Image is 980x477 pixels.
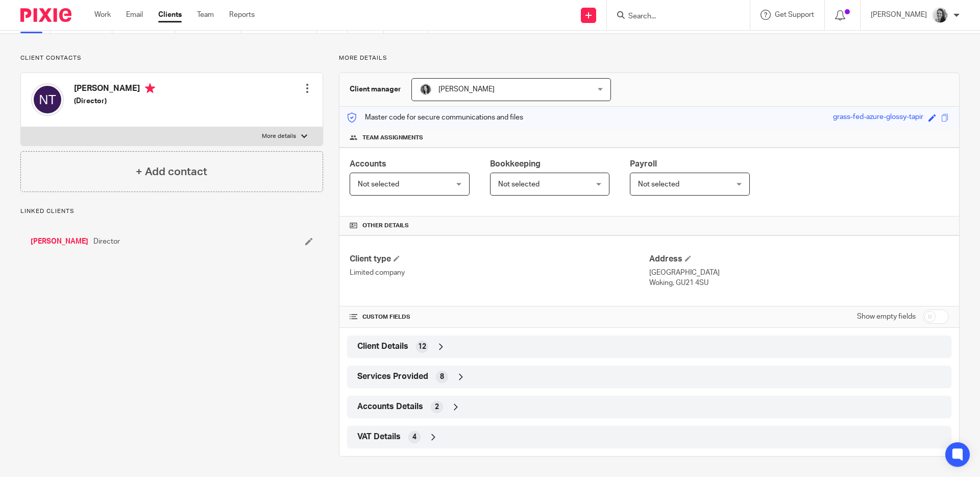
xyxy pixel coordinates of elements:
[358,181,399,188] span: Not selected
[158,10,182,20] a: Clients
[435,402,439,412] span: 2
[93,236,120,247] span: Director
[438,86,495,93] span: [PERSON_NAME]
[31,83,64,116] img: svg%3E
[339,54,960,62] p: More details
[362,134,423,142] span: Team assignments
[20,54,323,62] p: Client contacts
[350,268,649,278] p: Limited company
[126,10,143,20] a: Email
[833,112,923,124] div: grass-fed-azure-glossy-tapir
[362,222,409,230] span: Other details
[350,84,401,94] h3: Client manager
[418,342,426,352] span: 12
[20,8,71,22] img: Pixie
[649,278,949,288] p: Woking, GU21 4SU
[357,341,408,352] span: Client Details
[649,268,949,278] p: [GEOGRAPHIC_DATA]
[74,83,155,96] h4: [PERSON_NAME]
[145,83,155,93] i: Primary
[932,7,948,23] img: IMG-0056.JPG
[440,372,444,382] span: 8
[649,254,949,265] h4: Address
[630,160,657,168] span: Payroll
[871,10,927,20] p: [PERSON_NAME]
[775,11,814,18] span: Get Support
[31,236,88,247] a: [PERSON_NAME]
[74,96,155,106] h5: (Director)
[350,313,649,321] h4: CUSTOM FIELDS
[357,401,423,412] span: Accounts Details
[412,432,416,442] span: 4
[420,83,432,96] img: brodie%203%20small.jpg
[350,254,649,265] h4: Client type
[262,132,296,140] p: More details
[857,312,916,322] label: Show empty fields
[638,181,679,188] span: Not selected
[20,207,323,216] p: Linked clients
[197,10,214,20] a: Team
[498,181,540,188] span: Not selected
[357,432,401,442] span: VAT Details
[350,160,386,168] span: Accounts
[229,10,255,20] a: Reports
[347,112,523,123] p: Master code for secure communications and files
[136,164,207,180] h4: + Add contact
[357,371,428,382] span: Services Provided
[94,10,111,20] a: Work
[490,160,541,168] span: Bookkeeping
[627,12,719,21] input: Search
